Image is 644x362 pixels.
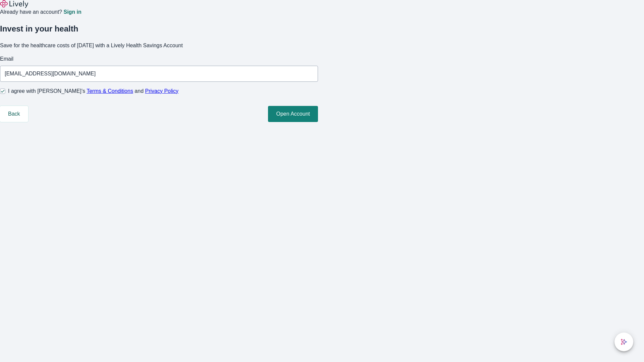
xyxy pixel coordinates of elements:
span: I agree with [PERSON_NAME]’s and [8,87,178,95]
svg: Lively AI Assistant [621,339,627,345]
button: chat [614,333,633,351]
button: Open Account [268,106,318,122]
a: Privacy Policy [145,88,179,94]
a: Sign in [63,9,81,15]
a: Terms & Conditions [87,88,133,94]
